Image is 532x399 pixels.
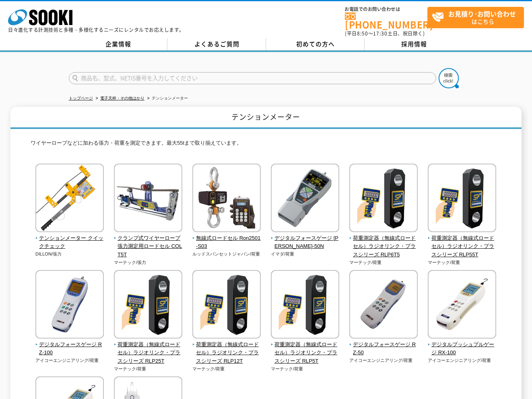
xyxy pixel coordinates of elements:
p: マーテック/荷重 [428,259,497,266]
a: お見積り･お問い合わせはこちら [427,7,524,28]
img: 荷重測定器（無線式ロードセル）ラジオリンク・プラスシリーズ RLP55T [428,164,496,234]
span: お電話でのお問い合わせは [345,7,427,12]
strong: お見積り･お問い合わせ [448,9,516,19]
a: トップページ [69,96,93,100]
span: デジタルフォースゲージ RZ-50 [349,341,418,357]
p: アイコーエンジニアリング/荷重 [349,357,418,364]
span: (平日 ～ 土日、祝日除く) [345,30,425,37]
span: 無線式ロードセル Ron2501-S03 [192,234,261,251]
img: 荷重測定器（無線式ロードセル）ラジオリンク・プラスシリーズ RLP12T [192,270,261,341]
a: よくあるご質問 [167,38,266,50]
a: 荷重測定器（無線式ロードセル）ラジオリンク・プラスシリーズ RLP25T [114,333,183,366]
span: デジタルフォースゲージ [PERSON_NAME]-50N [271,234,340,251]
span: 荷重測定器（無線式ロードセル）ラジオリンク・プラスシリーズ RLP12T [192,341,261,366]
a: 無線式ロードセル Ron2501-S03 [192,227,261,251]
a: [PHONE_NUMBER] [345,12,427,29]
img: btn_search.png [439,68,459,88]
p: マーテック/荷重 [114,366,183,372]
h1: テンションメーター [10,107,521,129]
a: 採用情報 [365,38,463,50]
img: 荷重測定器（無線式ロードセル）ラジオリンク・プラスシリーズ RLP5T [271,270,339,341]
li: テンションメーター [146,94,188,103]
img: クランプ式ワイヤーロープ張力測定用ロードセル COLT5T [114,164,182,234]
span: 荷重測定器（無線式ロードセル）ラジオリンク・プラスシリーズ RLP6T5 [349,234,418,259]
p: マーテック/荷重 [349,259,418,266]
img: デジタルフォースゲージ ZTS-50N [271,164,339,234]
p: 日々進化する計測技術と多種・多様化するニーズにレンタルでお応えします。 [8,27,184,32]
p: アイコーエンジニアリング/荷重 [428,357,497,364]
span: デジタルフォースゲージ RZ-100 [35,341,104,357]
img: 無線式ロードセル Ron2501-S03 [192,164,261,234]
span: 荷重測定器（無線式ロードセル）ラジオリンク・プラスシリーズ RLP25T [114,341,183,366]
p: マーテック/荷重 [271,366,340,372]
span: テンションメーター クイックチェック [35,234,104,251]
span: 17:30 [373,30,388,37]
span: 初めての方へ [296,39,335,48]
a: デジタルフォースゲージ RZ-50 [349,333,418,357]
a: デジタルフォースゲージ [PERSON_NAME]-50N [271,227,340,251]
a: 荷重測定器（無線式ロードセル）ラジオリンク・プラスシリーズ RLP6T5 [349,227,418,259]
span: はこちら [432,7,524,27]
span: デジタルプッシュプルゲージ RX-100 [428,341,497,357]
img: テンションメーター クイックチェック [35,164,104,234]
a: クランプ式ワイヤーロープ張力測定用ロードセル COLT5T [114,227,183,259]
p: マーテック/張力 [114,259,183,266]
p: ワイヤーロープなどに加わる張力・荷重を測定できます。最大55tまで取り揃えています。 [31,139,501,152]
p: イマダ/荷重 [271,251,340,258]
a: テンションメーター クイックチェック [35,227,104,251]
span: クランプ式ワイヤーロープ張力測定用ロードセル COLT5T [114,234,183,259]
a: 企業情報 [69,38,167,50]
p: DILLON/張力 [35,251,104,258]
input: 商品名、型式、NETIS番号を入力してください [69,72,436,84]
a: 荷重測定器（無線式ロードセル）ラジオリンク・プラスシリーズ RLP12T [192,333,261,366]
a: デジタルフォースゲージ RZ-100 [35,333,104,357]
img: デジタルフォースゲージ RZ-50 [349,270,418,341]
a: 初めての方へ [266,38,365,50]
img: デジタルフォースゲージ RZ-100 [35,270,104,341]
p: ルッドスパンセットジャパン/荷重 [192,251,261,258]
img: 荷重測定器（無線式ロードセル）ラジオリンク・プラスシリーズ RLP6T5 [349,164,418,234]
p: マーテック/荷重 [192,366,261,372]
span: 荷重測定器（無線式ロードセル）ラジオリンク・プラスシリーズ RLP55T [428,234,497,259]
p: アイコーエンジニアリング/荷重 [35,357,104,364]
a: 電子天秤・その他はかり [100,96,144,100]
img: 荷重測定器（無線式ロードセル）ラジオリンク・プラスシリーズ RLP25T [114,270,182,341]
a: 荷重測定器（無線式ロードセル）ラジオリンク・プラスシリーズ RLP55T [428,227,497,259]
a: デジタルプッシュプルゲージ RX-100 [428,333,497,357]
a: 荷重測定器（無線式ロードセル）ラジオリンク・プラスシリーズ RLP5T [271,333,340,366]
span: 8:50 [357,30,368,37]
span: 荷重測定器（無線式ロードセル）ラジオリンク・プラスシリーズ RLP5T [271,341,340,366]
img: デジタルプッシュプルゲージ RX-100 [428,270,496,341]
